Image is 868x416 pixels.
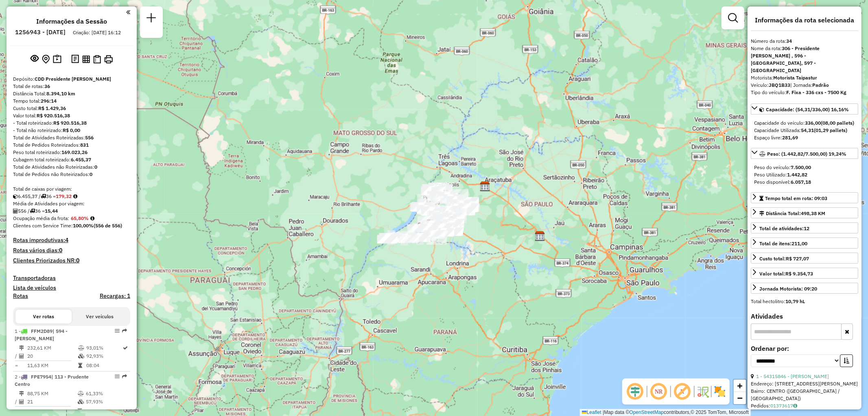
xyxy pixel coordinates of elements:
a: 01373617 [770,403,797,409]
a: Distância Total:498,38 KM [751,207,858,218]
a: Valor total:R$ 9.354,73 [751,268,858,279]
strong: 36 [44,83,50,89]
span: Ocultar NR [649,382,669,401]
button: Ver veículos [72,310,128,324]
span: Ocultar deslocamento [625,382,645,401]
strong: 0 [94,164,97,170]
div: - Total roteirizado: [13,119,130,127]
strong: 34 [786,38,792,44]
div: Média de Atividades por viagem: [13,200,130,207]
div: Total de rotas: [13,83,130,90]
div: Distância Total: [759,210,825,217]
h4: Informações da rota selecionada [751,16,858,24]
div: Total de Pedidos Roteirizados: [13,141,130,149]
strong: Motorista Taipastur [773,75,817,81]
button: Logs desbloquear sessão [70,53,81,66]
strong: 12 [804,225,809,231]
strong: 7.500,00 [791,164,811,170]
img: Adamentina [455,198,466,209]
strong: 306 - Presidente [PERSON_NAME] , 596 - [GEOGRAPHIC_DATA], 597 - [GEOGRAPHIC_DATA] [751,45,820,73]
div: Valor total: [13,112,130,119]
span: | 113 - Prudente Centro [15,374,89,387]
em: Média calculada utilizando a maior ocupação (%Peso ou %Cubagem) de cada rota da sessão. Rotas cro... [90,216,94,221]
div: Total de Atividades Roteirizadas: [13,134,130,141]
div: Peso disponível: [754,178,855,186]
i: Rota otimizada [123,346,128,350]
span: 1 - [15,328,68,341]
i: Total de rotas [41,194,46,199]
i: Cubagem total roteirizado [13,194,18,199]
a: Total de atividades:12 [751,222,858,233]
i: Tempo total em rota [78,409,82,414]
i: % de utilização da cubagem [78,399,84,404]
a: Rotas [13,293,28,299]
em: Rota exportada [122,374,127,379]
div: Total de Atividades não Roteirizadas: [13,163,130,171]
button: Exibir sessão original [29,53,40,66]
span: + [737,381,743,391]
h6: 1256943 - [DATE] [15,29,66,36]
strong: 10,79 hL [785,298,805,304]
td: 57,93% [85,398,127,406]
h4: Informações da Sessão [36,18,107,25]
span: Ocupação média da frota: [13,215,69,221]
button: Ordem crescente [840,354,853,367]
span: Exibir rótulo [673,382,692,401]
div: Motorista: [751,74,858,81]
a: Exibir filtros [725,10,741,26]
i: % de utilização do peso [78,346,84,350]
i: Total de Atividades [19,354,24,359]
i: Total de rotas [30,209,35,214]
div: Nome da rota: [751,45,858,74]
h4: Atividades [751,313,858,320]
i: Distância Total [19,346,24,350]
strong: 65,80% [71,215,89,221]
div: Custo total: [759,255,809,262]
div: Bairro: CENTRO ([GEOGRAPHIC_DATA] / [GEOGRAPHIC_DATA]) [751,387,858,402]
div: Cubagem total roteirizado: [13,156,130,163]
a: Total de itens:211,00 [751,238,858,249]
a: Capacidade: (54,31/336,00) 16,16% [751,103,858,114]
strong: 336,00 [805,120,821,126]
div: Espaço livre: [754,134,855,141]
strong: 296:14 [41,98,57,104]
span: Tempo total em rota: 09:03 [765,195,827,201]
a: Clique aqui para minimizar o painel [126,7,130,17]
strong: (01,29 pallets) [814,127,847,133]
td: 93,01% [86,344,122,352]
h4: Rotas improdutivas: [13,237,130,244]
strong: 100,00% [73,222,94,229]
a: Zoom out [734,392,746,404]
img: Fads [444,216,455,227]
span: Capacidade: (54,31/336,00) 16,16% [766,106,849,112]
strong: R$ 920.516,38 [53,120,87,126]
strong: Padrão [812,82,829,88]
a: Tempo total em rota: 09:03 [751,192,858,203]
div: Jornada Motorista: 09:20 [759,285,817,293]
strong: 179,32 [56,193,72,199]
div: Criação: [DATE] 16:12 [70,29,124,36]
span: FPE7954 [31,374,51,380]
div: Capacidade do veículo: [754,119,855,127]
h4: Recargas: 1 [100,293,130,299]
button: Imprimir Rotas [103,53,114,65]
span: Total de atividades: [759,225,809,231]
strong: JBQ1B33 [769,82,790,88]
div: Depósito: [13,75,130,83]
td: 92,93% [86,352,122,360]
i: Total de Atividades [13,209,18,214]
td: 11,63 KM [27,361,78,370]
td: 232,61 KM [27,344,78,352]
button: Centralizar mapa no depósito ou ponto de apoio [40,53,51,66]
strong: 8.394,10 km [46,90,75,97]
span: Peso: (1.442,82/7.500,00) 19,24% [767,151,846,157]
td: / [15,352,19,360]
strong: 556 [85,134,94,141]
span: 498,38 KM [801,210,825,216]
strong: 831 [80,142,89,148]
a: 1 - 54315846 - [PERSON_NAME] [756,373,829,379]
strong: 4 [65,236,68,244]
strong: R$ 0,00 [63,127,80,133]
span: | [603,409,604,415]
